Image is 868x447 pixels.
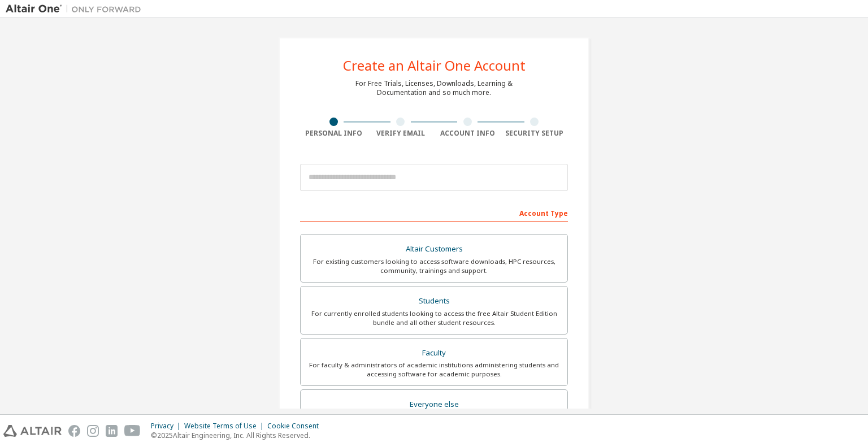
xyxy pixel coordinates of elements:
div: Personal Info [300,129,367,138]
img: linkedin.svg [106,425,118,437]
div: Verify Email [367,129,435,138]
div: For currently enrolled students looking to access the free Altair Student Edition bundle and all ... [307,309,561,327]
div: For faculty & administrators of academic institutions administering students and accessing softwa... [307,361,561,379]
div: Privacy [151,422,184,431]
div: Altair Customers [307,241,561,257]
div: Website Terms of Use [184,422,267,431]
img: facebook.svg [68,425,80,437]
div: Students [307,293,561,309]
div: For Free Trials, Licenses, Downloads, Learning & Documentation and so much more. [355,79,513,97]
div: For existing customers looking to access software downloads, HPC resources, community, trainings ... [307,257,561,275]
div: Cookie Consent [267,422,325,431]
div: Faculty [307,345,561,361]
div: Account Info [434,129,501,138]
p: © 2025 Altair Engineering, Inc. All Rights Reserved. [151,431,325,440]
div: Create an Altair One Account [343,59,526,72]
div: Everyone else [307,397,561,413]
div: Security Setup [501,129,568,138]
div: Account Type [300,203,568,222]
img: instagram.svg [87,425,99,437]
img: Altair One [6,3,147,15]
img: youtube.svg [124,425,141,437]
img: altair_logo.svg [3,425,62,437]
